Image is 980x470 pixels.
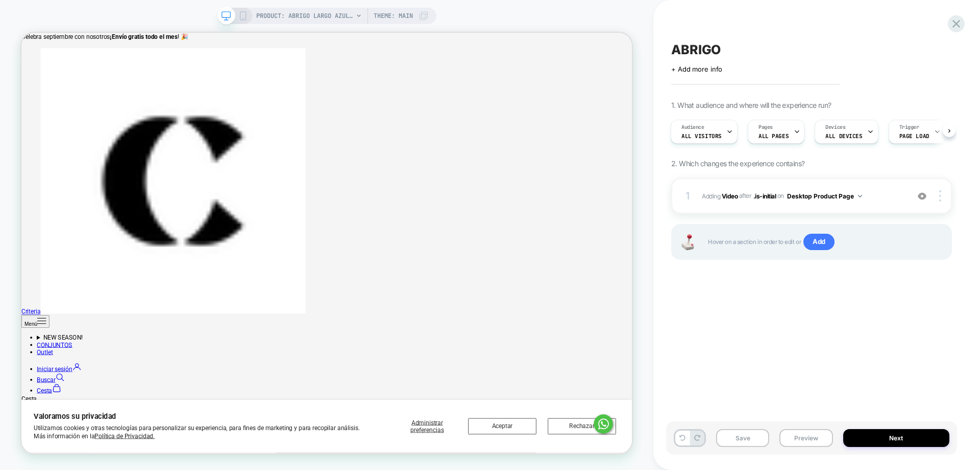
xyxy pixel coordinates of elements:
span: Theme: MAIN [374,8,413,24]
span: Audience [681,124,704,131]
span: Page Load [899,132,929,140]
span: All Visitors [681,132,722,140]
span: + Add more info [671,65,722,73]
img: Joystick [677,234,698,250]
a: Iniciar sesión [20,443,80,453]
span: Buscar [20,458,45,467]
span: ALL PAGES [758,132,789,140]
span: Adding [702,192,738,199]
a: Buscar [20,458,58,467]
span: Devices [825,124,845,131]
span: .is-initial [753,192,776,199]
div: 1 [682,187,693,205]
button: Save [716,429,769,447]
button: Desktop Product Page [787,190,862,203]
span: Menú [4,384,21,392]
span: Add [803,234,835,250]
button: Next [843,429,950,447]
span: AFTER [739,192,752,199]
a: Outlet [20,421,42,431]
span: 1. What audience and where will the experience run? [671,101,831,109]
span: Pages [758,124,773,131]
span: Hover on a section in order to edit or [708,234,941,250]
b: Video [722,192,738,199]
span: PRODUCT: Abrigo Largo Azul para Mujer [256,8,353,24]
span: ABRIGO [671,42,721,57]
span: on [777,190,784,202]
img: crossed eye [918,192,926,200]
span: Trigger [899,124,919,131]
summary: NEW SEASON! [20,401,814,411]
span: ALL DEVICES [825,132,862,140]
img: close [939,190,941,202]
span: Iniciar sesión [20,443,68,453]
button: Preview [779,429,832,447]
img: down arrow [858,195,862,197]
span: 2. Which changes the experience contains? [671,159,804,168]
a: CONJUNTOS [20,411,68,421]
